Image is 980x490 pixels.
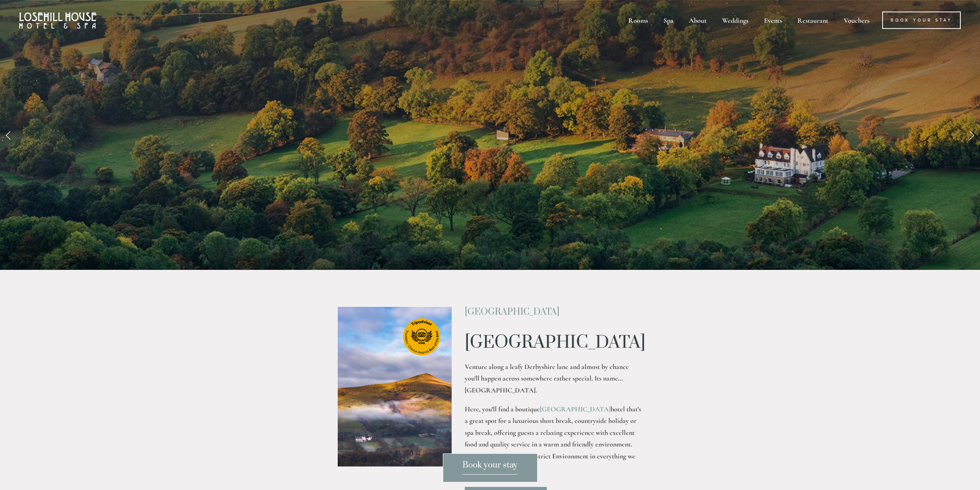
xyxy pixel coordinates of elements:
a: Next Slide [963,123,980,146]
div: Spa [657,12,680,29]
a: [GEOGRAPHIC_DATA] [540,405,611,413]
img: Losehill House [19,12,96,29]
a: Book Your Stay [882,12,961,29]
span: Book your stay [462,460,518,475]
a: BOOK NOW [473,215,506,223]
h1: [GEOGRAPHIC_DATA] [465,333,642,352]
a: Vouchers [837,12,876,29]
div: Weddings [715,12,756,29]
p: Here, you’ll find a boutique hotel that’s a great spot for a luxurious short break, countryside h... [465,403,642,474]
p: Travellers' Choice Awards Best of the Best 2025 [294,68,687,230]
div: Rooms [622,12,655,29]
div: Restaurant [791,12,835,29]
div: Events [757,12,789,29]
div: About [682,12,714,29]
p: Venture along a leafy Derbyshire lane and almost by chance you'll happen across somewhere rather ... [465,361,642,396]
h2: [GEOGRAPHIC_DATA] [465,307,642,317]
a: Book your stay [443,453,538,482]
